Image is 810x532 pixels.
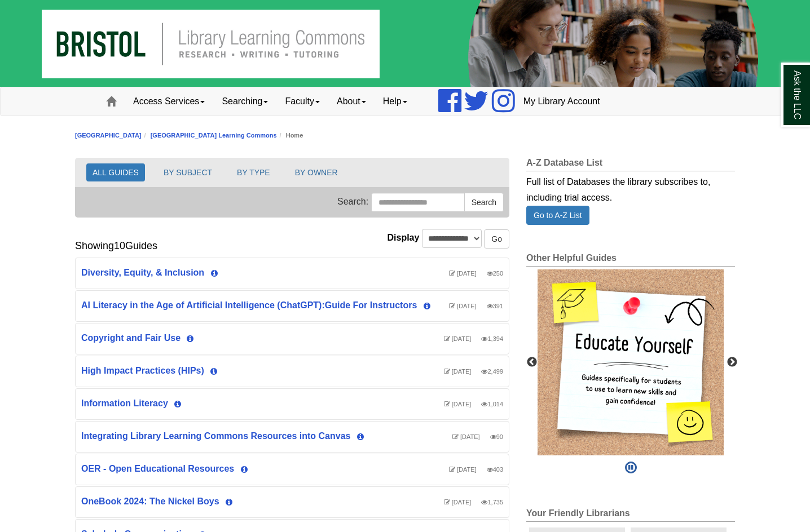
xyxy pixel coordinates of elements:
button: Previous [526,357,538,368]
button: Next [727,357,738,368]
img: Educate yourself! Guides specifically for students to use to learn new skills and gain confidence! [538,269,724,455]
a: [GEOGRAPHIC_DATA] [75,132,142,139]
span: Last Updated [449,270,477,277]
a: AI Literacy in the Age of Artificial Intelligence (ChatGPT):Guide For Instructors [81,300,417,310]
li: Home [277,130,303,141]
a: My Library Account [515,87,609,116]
a: Go to A-Z List [526,206,589,225]
span: Number of visits this year [481,499,503,506]
nav: breadcrumb [75,130,735,141]
span: Number of visits this year [481,368,503,375]
span: Last Updated [444,401,472,407]
a: [GEOGRAPHIC_DATA] Learning Commons [151,132,277,139]
h2: Other Helpful Guides [526,253,735,267]
a: Integrating Library Learning Commons Resources into Canvas [81,431,350,441]
span: Number of visits this year [481,335,503,342]
span: Number of visits this year [487,303,503,309]
span: Last Updated [444,368,472,375]
span: 10 [114,240,125,251]
button: Search [464,193,504,212]
h2: Your Friendly Librarians [526,508,735,522]
a: Diversity, Equity, & Inclusion [81,268,204,277]
span: Search: [337,197,368,206]
span: Number of visits this year [490,433,503,440]
span: Last Updated [449,466,477,473]
h2: Showing Guides [75,240,157,252]
span: Last Updated [452,433,480,440]
button: BY SUBJECT [157,163,218,181]
button: Go [484,229,509,249]
button: Pause [622,455,640,480]
span: Last Updated [444,335,472,342]
div: This box contains rotating images [538,269,724,455]
a: About [328,87,375,116]
h2: A-Z Database List [526,158,735,171]
a: OneBook 2024: The Nickel Boys [81,496,219,506]
button: BY OWNER [289,163,344,181]
a: Faculty [276,87,328,116]
a: Searching [213,87,276,116]
a: OER - Open Educational Resources [81,464,234,473]
a: High Impact Practices (HIPs) [81,366,204,375]
label: Display [387,230,419,246]
a: Access Services [125,87,213,116]
input: Search this Group [371,193,465,212]
a: Information Literacy [81,398,168,408]
span: Number of visits this year [487,466,503,473]
button: ALL GUIDES [86,163,145,181]
a: Help [375,87,416,116]
div: Full list of Databases the library subscribes to, including trial access. [526,171,735,206]
button: BY TYPE [231,163,276,181]
span: Number of visits this year [481,401,503,407]
a: Copyright and Fair Use [81,333,181,343]
span: Last Updated [444,499,472,506]
span: Number of visits this year [487,270,503,277]
span: Last Updated [449,303,477,309]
